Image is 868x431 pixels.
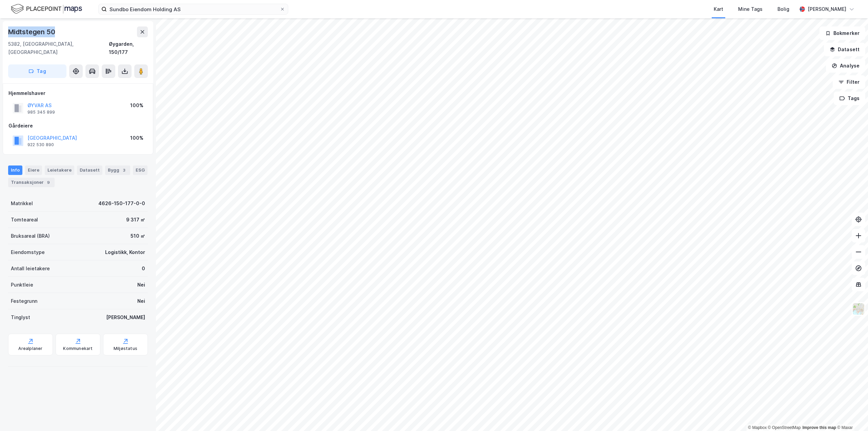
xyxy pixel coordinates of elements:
div: Nei [137,281,145,289]
button: Tag [8,64,66,78]
div: Eiendomstype [11,248,45,256]
div: Datasett [77,165,102,175]
iframe: Chat Widget [834,398,868,431]
div: Kommunekart [63,346,93,351]
button: Tags [834,92,865,105]
div: Antall leietakere [11,265,50,273]
div: ESG [133,165,147,175]
button: Datasett [824,43,865,56]
div: Bruksareal (BRA) [11,232,50,240]
div: Leietakere [45,165,74,175]
div: Hjemmelshaver [8,89,147,97]
div: Bolig [777,5,789,13]
div: 3 [121,167,127,174]
div: Bygg [105,165,130,175]
div: Transaksjoner [8,178,55,187]
div: 0 [142,265,145,273]
div: Logistikk, Kontor [105,248,145,256]
div: 985 345 899 [27,110,55,115]
a: Improve this map [803,425,836,430]
div: Øygarden, 150/177 [109,40,148,56]
input: Søk på adresse, matrikkel, gårdeiere, leietakere eller personer [107,4,280,14]
button: Filter [833,75,865,89]
div: Kart [714,5,723,13]
div: 922 530 890 [27,142,54,148]
div: [PERSON_NAME] [808,5,846,13]
div: Nei [137,297,145,305]
div: Midtstegen 50 [8,26,56,37]
img: Z [852,302,865,315]
a: Mapbox [748,425,767,430]
div: 5382, [GEOGRAPHIC_DATA], [GEOGRAPHIC_DATA] [8,40,109,56]
button: Bokmerker [820,26,865,40]
div: Info [8,165,22,175]
div: Tomteareal [11,216,38,224]
div: Punktleie [11,281,33,289]
div: Matrikkel [11,199,33,208]
div: 510 ㎡ [131,232,145,240]
a: OpenStreetMap [768,425,801,430]
div: Gårdeiere [8,122,147,130]
div: 4626-150-177-0-0 [98,199,145,208]
div: Festegrunn [11,297,37,305]
div: 9 [45,179,52,186]
button: Analyse [826,59,865,73]
div: Mine Tags [738,5,763,13]
div: 100% [130,101,143,110]
div: Eiere [25,165,42,175]
div: Arealplaner [18,346,42,351]
img: logo.f888ab2527a4732fd821a326f86c7f29.svg [11,3,82,15]
div: [PERSON_NAME] [106,313,145,321]
div: 9 317 ㎡ [126,216,145,224]
div: Miljøstatus [114,346,137,351]
div: Tinglyst [11,313,30,321]
div: 100% [130,134,143,142]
